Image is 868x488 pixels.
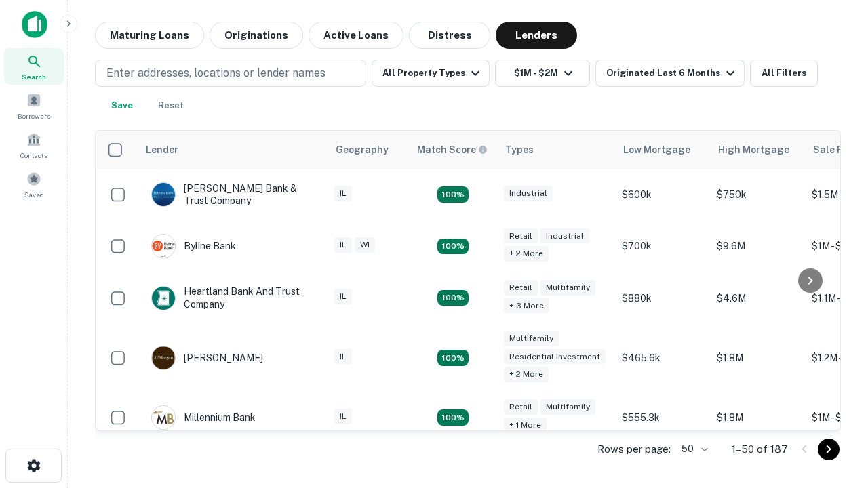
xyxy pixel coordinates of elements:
div: Low Mortgage [623,142,690,158]
a: Borrowers [4,87,64,124]
div: IL [334,289,352,304]
div: Capitalize uses an advanced AI algorithm to match your search with the best lender. The match sco... [417,142,488,157]
div: Types [505,142,534,158]
th: Types [497,131,615,169]
a: Contacts [4,127,64,163]
div: Originated Last 6 Months [606,65,738,81]
div: [PERSON_NAME] Bank & Trust Company [151,182,314,207]
div: Byline Bank [151,234,236,258]
button: $1M - $2M [495,60,590,87]
button: Distress [409,22,490,49]
button: All Property Types [372,60,490,87]
button: All Filters [750,60,818,87]
div: Heartland Bank And Trust Company [151,285,314,310]
div: Residential Investment [504,349,606,365]
div: + 2 more [504,246,549,262]
td: $1.8M [710,392,805,443]
img: picture [152,406,175,429]
div: WI [355,237,375,253]
p: 1–50 of 187 [732,441,788,457]
div: IL [334,186,352,201]
button: Originations [210,22,303,49]
a: Saved [4,166,64,203]
div: Matching Properties: 28, hasApolloMatch: undefined [437,186,469,203]
td: $9.6M [710,220,805,272]
div: [PERSON_NAME] [151,346,263,370]
th: High Mortgage [710,131,805,169]
div: Lender [146,142,178,158]
button: Save your search to get updates of matches that match your search criteria. [100,92,144,119]
button: Originated Last 6 Months [595,60,745,87]
div: 50 [676,439,710,459]
div: + 2 more [504,367,549,382]
button: Reset [149,92,193,119]
img: capitalize-icon.png [22,11,47,38]
div: IL [334,237,352,253]
td: $600k [615,169,710,220]
div: Retail [504,280,538,296]
div: + 1 more [504,418,547,433]
td: $465.6k [615,324,710,392]
div: IL [334,409,352,424]
div: Geography [336,142,389,158]
div: Millennium Bank [151,405,256,430]
td: $880k [615,272,710,323]
th: Lender [138,131,328,169]
button: Maturing Loans [95,22,204,49]
th: Geography [328,131,409,169]
p: Rows per page: [597,441,671,457]
div: Matching Properties: 20, hasApolloMatch: undefined [437,239,469,255]
span: Borrowers [18,110,50,121]
div: Matching Properties: 27, hasApolloMatch: undefined [437,350,469,366]
button: Enter addresses, locations or lender names [95,60,366,87]
img: picture [152,287,175,310]
div: Multifamily [540,399,595,415]
div: High Mortgage [718,142,789,158]
td: $555.3k [615,392,710,443]
div: Multifamily [504,331,559,346]
img: picture [152,346,175,369]
div: Industrial [504,186,553,201]
button: Lenders [496,22,577,49]
td: $1.8M [710,324,805,392]
div: + 3 more [504,298,549,314]
div: Retail [504,399,538,415]
p: Enter addresses, locations or lender names [106,65,325,81]
span: Saved [24,189,44,200]
span: Search [22,71,46,82]
button: Active Loans [309,22,403,49]
iframe: Chat Widget [800,380,868,445]
img: picture [152,183,175,206]
th: Capitalize uses an advanced AI algorithm to match your search with the best lender. The match sco... [409,131,497,169]
div: Matching Properties: 16, hasApolloMatch: undefined [437,409,469,426]
h6: Match Score [417,142,485,157]
th: Low Mortgage [615,131,710,169]
img: picture [152,235,175,258]
td: $4.6M [710,272,805,323]
a: Search [4,48,64,85]
div: Retail [504,228,538,244]
td: $700k [615,220,710,272]
td: $750k [710,169,805,220]
div: IL [334,349,352,365]
div: Matching Properties: 19, hasApolloMatch: undefined [437,290,469,306]
div: Multifamily [540,280,595,296]
div: Industrial [540,228,589,244]
button: Go to next page [818,439,840,460]
span: Contacts [20,150,47,161]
